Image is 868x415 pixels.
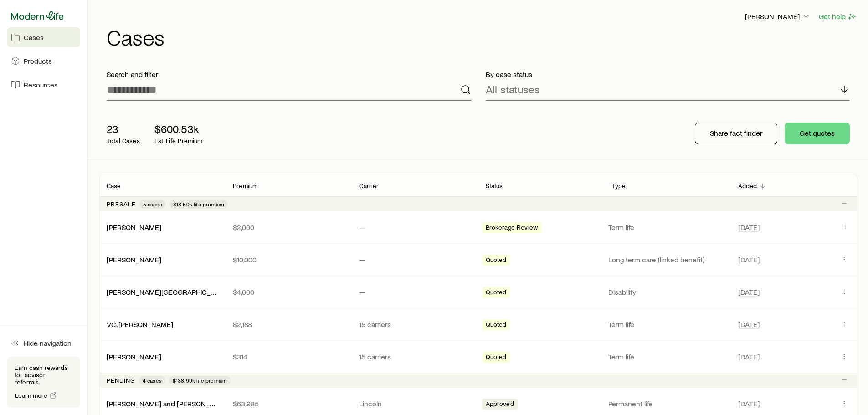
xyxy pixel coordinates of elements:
p: Type [612,182,626,190]
div: VC, [PERSON_NAME] [107,320,173,329]
p: $63,985 [233,399,344,408]
a: [PERSON_NAME] [107,352,161,361]
button: Share fact finder [695,123,777,144]
p: Lincoln [359,399,471,408]
p: Pending [107,377,135,384]
span: [DATE] [738,255,760,264]
p: Share fact finder [710,128,762,138]
p: 15 carriers [359,352,471,361]
p: Presale [107,200,136,208]
div: [PERSON_NAME] [107,255,161,265]
p: $600.53k [154,123,203,135]
span: Resources [24,80,58,89]
div: [PERSON_NAME] [107,352,161,362]
span: [DATE] [738,223,760,232]
span: $18.50k life premium [173,200,224,208]
p: Case [107,182,121,190]
span: [DATE] [738,352,760,361]
a: Resources [7,75,80,95]
p: Term life [608,320,727,329]
a: [PERSON_NAME] [107,255,161,264]
a: [PERSON_NAME] and [PERSON_NAME] +1 [107,399,240,408]
a: [PERSON_NAME][GEOGRAPHIC_DATA] [107,287,230,296]
span: Brokerage Review [486,224,538,233]
a: [PERSON_NAME] [107,223,161,231]
div: Earn cash rewards for advisor referrals.Learn more [7,357,80,408]
p: [PERSON_NAME] [745,12,811,21]
span: Quoted [486,256,507,266]
div: [PERSON_NAME][GEOGRAPHIC_DATA] [107,287,218,297]
p: Earn cash rewards for advisor referrals. [15,364,73,386]
p: Search and filter [107,70,471,79]
button: Get quotes [785,123,850,144]
span: [DATE] [738,320,760,329]
a: Cases [7,27,80,47]
p: 15 carriers [359,320,471,329]
button: Hide navigation [7,333,80,353]
p: — [359,287,471,297]
span: Quoted [486,288,507,298]
p: By case status [486,70,850,79]
p: Term life [608,352,727,361]
p: Term life [608,223,727,232]
p: Added [738,182,757,190]
p: All statuses [486,83,540,96]
div: [PERSON_NAME] [107,223,161,232]
span: 4 cases [143,377,162,384]
p: $314 [233,352,344,361]
span: [DATE] [738,399,760,408]
p: Status [486,182,503,190]
p: $10,000 [233,255,344,264]
span: Cases [24,33,44,42]
span: [DATE] [738,287,760,297]
a: VC, [PERSON_NAME] [107,320,173,328]
button: [PERSON_NAME] [745,11,811,22]
p: — [359,223,471,232]
p: $4,000 [233,287,344,297]
h1: Cases [107,26,857,48]
p: Disability [608,287,727,297]
p: 23 [107,123,140,135]
p: Premium [233,182,257,190]
span: Quoted [486,321,507,330]
p: Long term care (linked benefit) [608,255,727,264]
span: Approved [486,400,514,410]
span: 5 cases [143,200,162,208]
span: $138.99k life premium [173,377,227,384]
div: [PERSON_NAME] and [PERSON_NAME] +1 [107,399,218,409]
p: Permanent life [608,399,727,408]
button: Get help [818,11,857,22]
span: Quoted [486,353,507,363]
span: Products [24,56,52,66]
p: $2,000 [233,223,344,232]
p: Total Cases [107,137,140,144]
p: — [359,255,471,264]
a: Products [7,51,80,71]
p: Est. Life Premium [154,137,203,144]
p: Carrier [359,182,379,190]
span: Hide navigation [24,338,72,348]
span: Learn more [15,392,48,399]
p: $2,188 [233,320,344,329]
